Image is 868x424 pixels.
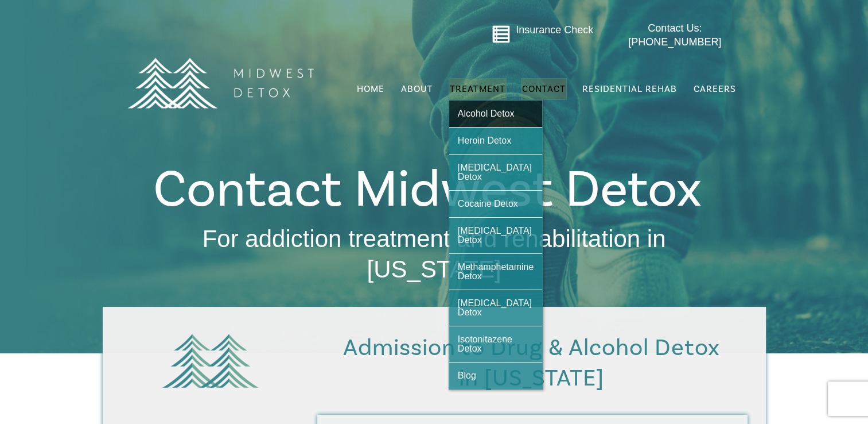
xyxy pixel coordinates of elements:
[458,334,512,353] span: Isotonitazene Detox
[516,24,593,36] a: Insurance Check
[449,78,507,100] a: Treatment
[400,78,434,100] a: About
[120,33,321,133] img: MD Logo Horitzontal white-01 (1) (1)
[449,191,543,217] a: Cocaine Detox
[401,84,433,94] span: About
[628,22,721,47] span: Contact Us: [PHONE_NUMBER]
[458,163,532,182] span: [MEDICAL_DATA] Detox
[458,136,511,145] span: Heroin Detox
[449,326,543,362] a: Isotonitazene Detox
[458,226,532,245] span: [MEDICAL_DATA] Detox
[343,333,720,394] span: Admission to Drug & Alcohol Detox in [US_STATE]
[203,225,666,283] span: For addiction treatment and rehabilitation in [US_STATE]
[582,83,677,95] span: Residential Rehab
[458,371,476,380] span: Blog
[458,262,534,281] span: Methamphetamine Detox
[458,298,532,317] span: [MEDICAL_DATA] Detox
[450,84,505,94] span: Treatment
[449,363,543,389] a: Blog
[492,25,511,48] a: Go to midwestdetox.com/message-form-page/
[449,128,543,154] a: Heroin Detox
[692,78,737,100] a: Careers
[694,83,736,95] span: Careers
[449,101,543,127] a: Alcohol Detox
[521,78,567,100] a: Contact
[522,84,566,94] span: Contact
[449,290,543,326] a: [MEDICAL_DATA] Detox
[357,83,384,95] span: Home
[449,254,543,290] a: Methamphetamine Detox
[356,78,386,100] a: Home
[458,109,515,118] span: Alcohol Detox
[581,78,678,100] a: Residential Rehab
[449,155,543,190] a: [MEDICAL_DATA] Detox
[458,199,518,209] span: Cocaine Detox
[606,22,744,49] a: Contact Us: [PHONE_NUMBER]
[153,156,702,223] span: Contact Midwest Detox
[449,218,543,253] a: [MEDICAL_DATA] Detox
[156,325,265,396] img: green tree logo-01 (1)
